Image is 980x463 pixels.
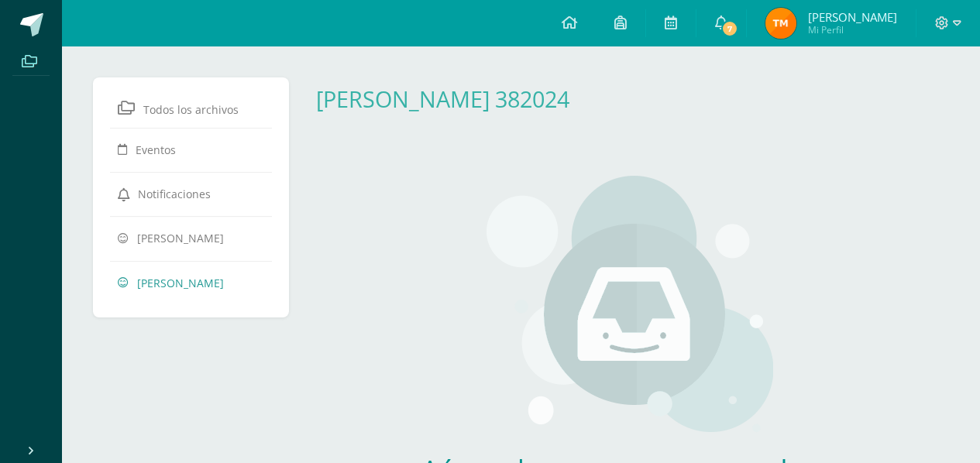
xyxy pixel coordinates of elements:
[118,135,264,163] a: Eventos
[765,8,796,39] img: a623f9d2267ae7980fda46d00c4b7ace.png
[808,9,897,25] span: [PERSON_NAME]
[316,84,569,114] a: [PERSON_NAME] 382024
[808,23,897,36] span: Mi Perfil
[118,94,264,122] a: Todos los archivos
[118,180,264,207] a: Notificaciones
[721,20,738,37] span: 7
[487,176,773,439] img: stages.png
[118,269,264,297] a: [PERSON_NAME]
[138,187,211,201] span: Notificaciones
[316,84,593,114] div: Gabriel Leiva 382024
[143,102,239,117] span: Todos los archivos
[137,231,224,245] span: [PERSON_NAME]
[118,224,264,252] a: [PERSON_NAME]
[137,275,224,290] span: [PERSON_NAME]
[136,142,176,157] span: Eventos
